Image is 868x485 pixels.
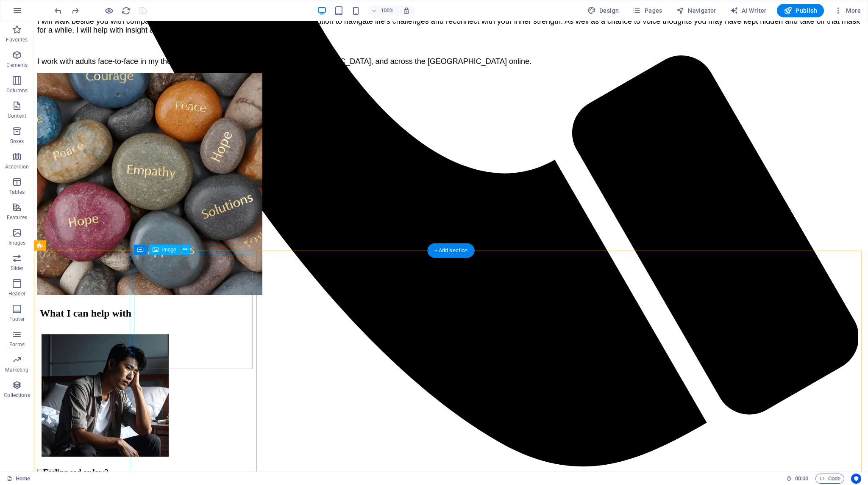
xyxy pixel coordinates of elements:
[9,341,25,348] p: Forms
[629,4,665,17] button: Pages
[8,290,25,297] p: Header
[786,474,809,484] h6: Session time
[777,4,824,17] button: Publish
[6,62,28,69] p: Elements
[587,6,619,15] span: Design
[428,243,475,258] div: + Add section
[851,474,861,484] button: Usercentrics
[403,7,410,14] i: On resize automatically adjust zoom level to fit chosen device.
[676,6,716,15] span: Navigator
[368,6,398,16] button: 100%
[834,6,861,15] span: More
[381,6,394,16] h6: 100%
[5,367,28,373] p: Marketing
[6,36,28,43] p: Favorites
[53,6,63,16] i: Undo: Edit headline (Ctrl+Z)
[4,392,30,399] p: Collections
[784,6,817,15] span: Publish
[831,4,864,17] button: More
[673,4,720,17] button: Navigator
[632,6,662,15] span: Pages
[70,6,80,16] i: Redo: Change image (Ctrl+Y, ⌘+Y)
[10,138,24,145] p: Boxes
[584,4,623,17] button: Design
[9,316,25,322] p: Footer
[726,4,770,17] button: AI Writer
[6,87,28,94] p: Columns
[70,6,80,16] button: redo
[121,6,131,16] button: reload
[7,474,30,484] a: Click to cancel selection. Double-click to open Pages
[584,4,623,17] div: Design (Ctrl+Alt+Y)
[795,474,808,484] span: 00 00
[730,6,767,15] span: AI Writer
[9,189,25,196] p: Tables
[53,6,63,16] button: undo
[815,474,844,484] button: Code
[8,113,26,119] p: Content
[162,247,176,252] span: Image
[11,265,24,272] p: Slider
[5,163,29,170] p: Accordion
[8,240,26,246] p: Images
[7,214,27,221] p: Features
[819,474,840,484] span: Code
[801,475,802,482] span: :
